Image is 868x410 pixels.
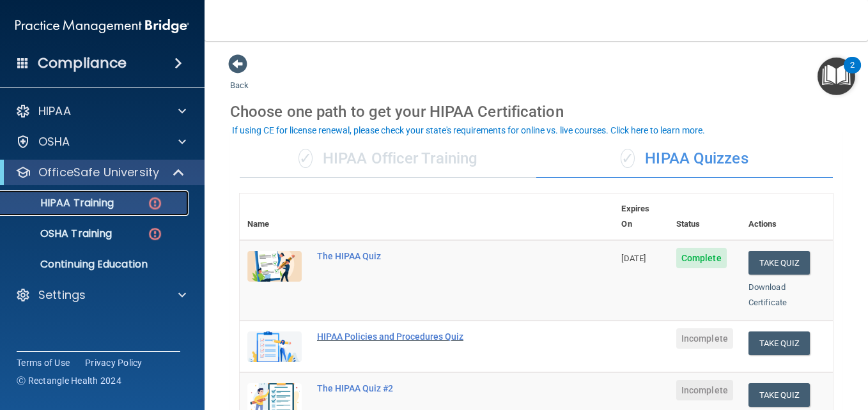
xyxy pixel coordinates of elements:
p: OSHA [38,134,70,149]
th: Expires On [614,194,668,240]
span: ✓ [621,149,635,168]
div: Choose one path to get your HIPAA Certification [230,93,842,130]
span: Incomplete [676,380,733,400]
p: OSHA Training [8,227,112,240]
button: Open Resource Center, 2 new notifications [818,57,855,95]
th: Name [240,194,309,240]
th: Actions [741,194,833,240]
div: HIPAA Policies and Procedures Quiz [317,331,550,342]
img: danger-circle.6113f641.png [147,195,163,211]
span: Ⓒ Rectangle Health 2024 [17,374,121,387]
img: danger-circle.6113f641.png [147,226,163,242]
span: ✓ [298,149,313,168]
a: Back [230,65,249,90]
span: Complete [676,248,727,268]
div: The HIPAA Quiz #2 [317,383,550,393]
p: OfficeSafe University [38,165,159,180]
button: If using CE for license renewal, please check your state's requirements for online vs. live cours... [230,124,707,137]
h4: Compliance [38,54,127,72]
p: Continuing Education [8,258,183,271]
div: 2 [850,65,855,82]
div: HIPAA Quizzes [536,140,833,178]
a: OSHA [15,134,186,149]
a: Privacy Policy [85,356,143,369]
iframe: Drift Widget Chat Controller [804,322,853,370]
span: Incomplete [676,328,733,349]
a: Download Certificate [748,282,787,307]
a: HIPAA [15,103,186,119]
button: Take Quiz [748,251,810,275]
button: Take Quiz [748,331,810,355]
a: Settings [15,287,186,303]
div: HIPAA Officer Training [240,140,536,178]
img: PMB logo [15,13,189,39]
p: HIPAA Training [8,197,114,209]
div: The HIPAA Quiz [317,251,550,261]
span: [DATE] [621,254,646,263]
p: Settings [38,287,86,303]
div: If using CE for license renewal, please check your state's requirements for online vs. live cours... [232,126,705,135]
a: Terms of Use [17,356,70,369]
a: OfficeSafe University [15,165,185,180]
button: Take Quiz [748,383,810,407]
th: Status [669,194,741,240]
p: HIPAA [38,103,71,119]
